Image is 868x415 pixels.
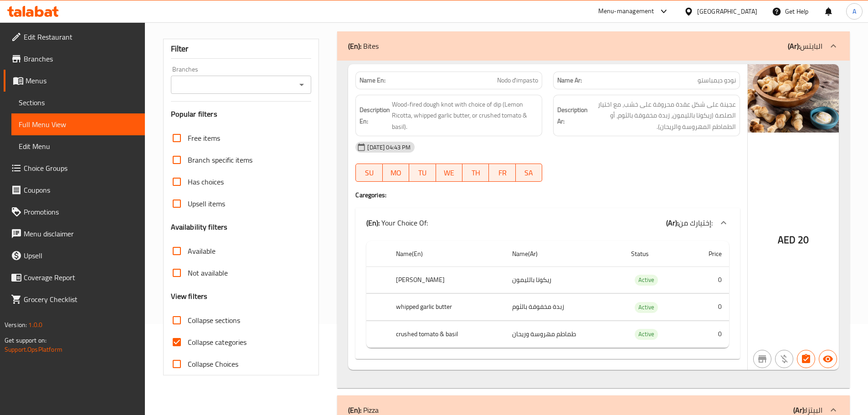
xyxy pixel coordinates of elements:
[775,350,793,368] button: Purchased item
[687,241,729,267] th: Price
[4,179,145,201] a: Coupons
[4,70,145,92] a: Menus
[389,266,505,293] th: [PERSON_NAME]
[5,334,46,346] span: Get support on:
[687,266,729,293] td: 0
[26,75,138,86] span: Menus
[635,275,658,285] span: Active
[24,163,138,174] span: Choice Groups
[5,319,27,331] span: Version:
[853,6,856,16] span: A
[440,166,459,179] span: WE
[697,6,757,16] div: [GEOGRAPHIC_DATA]
[386,166,406,179] span: MO
[360,166,379,179] span: SU
[389,294,505,321] th: whipped garlic butter
[557,104,588,127] strong: Description Ar:
[188,359,238,369] span: Collapse Choices
[188,176,224,187] span: Has choices
[11,113,145,135] a: Full Menu View
[366,241,729,348] table: choices table
[337,61,850,388] div: (En): Bites(Ar):البايتس
[11,135,145,157] a: Edit Menu
[5,343,62,355] a: Support.OpsPlatform
[413,166,432,179] span: TU
[635,302,658,313] span: Active
[489,164,515,182] button: FR
[798,231,809,249] span: 20
[590,99,736,133] span: عجينة على شكل عقدة محروقة على خشب، مع اختيار الصلصة (ريكوتا بالليمون، زبدة مخفوقة بالثوم، أو الطم...
[188,154,252,165] span: Branch specific items
[366,217,428,228] p: Your Choice Of:
[19,119,138,130] span: Full Menu View
[11,92,145,113] a: Sections
[797,350,815,368] button: Has choices
[171,222,228,232] h3: Availability filters
[557,76,582,85] strong: Name Ar:
[678,216,713,230] span: إختيارك من:
[24,184,138,195] span: Coupons
[355,208,740,237] div: (En): Your Choice Of:(Ar):إختيارك من:
[436,164,462,182] button: WE
[635,329,658,340] div: Active
[624,241,687,267] th: Status
[519,166,539,179] span: SA
[748,64,839,133] img: Knots638926869564262551.jpg
[188,198,225,209] span: Upsell items
[171,291,208,302] h3: View filters
[788,39,800,53] b: (Ar):
[188,246,216,256] span: Available
[348,41,379,51] p: Bites
[505,321,624,348] td: طماطم مهروسة وريحان
[4,48,145,70] a: Branches
[188,133,220,143] span: Free items
[24,31,138,42] span: Edit Restaurant
[24,272,138,283] span: Coverage Report
[188,267,228,278] span: Not available
[819,350,837,368] button: Available
[4,288,145,310] a: Grocery Checklist
[295,78,308,91] button: Open
[409,164,436,182] button: TU
[4,223,145,245] a: Menu disclaimer
[24,294,138,305] span: Grocery Checklist
[24,206,138,217] span: Promotions
[493,166,512,179] span: FR
[19,97,138,108] span: Sections
[28,319,42,331] span: 1.0.0
[4,266,145,288] a: Coverage Report
[462,164,489,182] button: TH
[24,53,138,64] span: Branches
[355,237,740,359] div: (En): Bites(Ar):البايتس
[505,266,624,293] td: ريكوتا بالليمون
[389,241,505,267] th: Name(En)
[348,39,361,53] b: (En):
[635,329,658,339] span: Active
[171,39,312,59] div: Filter
[366,216,380,230] b: (En):
[383,164,409,182] button: MO
[666,216,678,230] b: (Ar):
[360,104,390,127] strong: Description En:
[337,31,850,61] div: (En): Bites(Ar):البايتس
[698,76,736,85] span: نودو ديمباستو
[516,164,542,182] button: SA
[188,315,240,326] span: Collapse sections
[788,41,822,51] p: البايتس
[505,294,624,321] td: زبدة مخفوقة بالثوم
[24,250,138,261] span: Upsell
[753,350,771,368] button: Not branch specific item
[4,245,145,266] a: Upsell
[466,166,485,179] span: TH
[4,26,145,48] a: Edit Restaurant
[505,241,624,267] th: Name(Ar)
[188,337,247,348] span: Collapse categories
[360,76,385,85] strong: Name En:
[4,201,145,223] a: Promotions
[171,109,312,119] h3: Popular filters
[389,321,505,348] th: crushed tomato & basil
[687,321,729,348] td: 0
[687,294,729,321] td: 0
[598,6,654,17] div: Menu-management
